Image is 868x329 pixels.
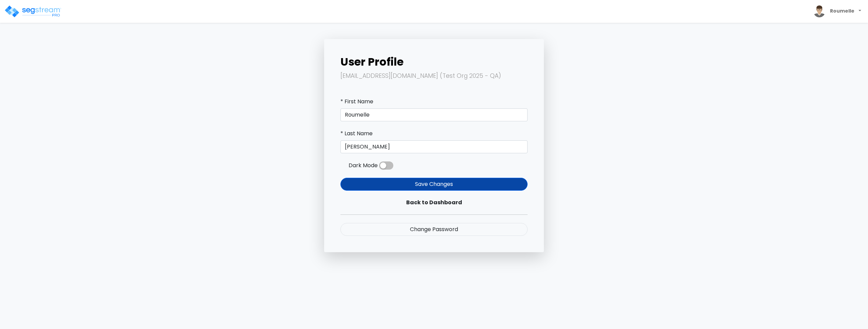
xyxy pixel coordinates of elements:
[340,55,528,68] h2: User Profile
[340,71,528,81] p: [EMAIL_ADDRESS][DOMAIN_NAME] (Test Org 2025 - QA)
[379,161,393,170] label: Toggle Dark Mode
[349,161,378,170] label: Dark Mode
[340,129,373,138] label: * Last Name
[830,7,854,14] b: Roumelle
[340,178,528,191] button: Save Changes
[813,5,825,17] img: avatar.png
[340,196,528,209] a: Back to Dashboard
[340,223,528,236] a: Change Password
[4,5,62,18] img: logo_pro_r.png
[340,98,373,106] label: * First Name
[811,3,864,20] span: Roumelle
